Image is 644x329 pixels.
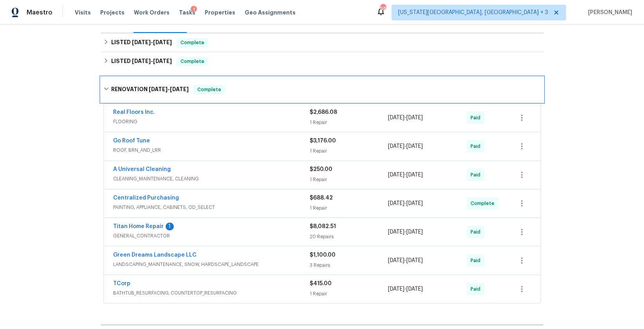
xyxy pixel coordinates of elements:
div: 1 Repair [310,176,388,183]
span: [PERSON_NAME] [585,9,632,16]
span: Paid [471,171,483,179]
span: Visits [75,9,91,16]
span: Complete [194,86,224,93]
div: 1 Repair [310,204,388,212]
span: [DATE] [388,172,404,178]
span: $2,686.08 [310,110,337,115]
h6: RENOVATION [111,85,189,94]
span: [DATE] [388,229,404,235]
span: - [149,86,189,92]
div: RENOVATION [DATE]-[DATE]Complete [101,77,543,102]
span: $415.00 [310,281,332,286]
span: ROOF, BRN_AND_LRR [113,146,310,154]
span: Maestro [27,9,52,16]
a: TCorp [113,281,130,286]
span: [DATE] [388,144,404,149]
span: $688.42 [310,195,333,201]
span: - [388,114,423,122]
div: 1 [191,6,197,14]
span: $3,176.00 [310,138,336,144]
a: Real Floors Inc. [113,110,155,115]
span: [DATE] [153,40,172,45]
div: 1 Repair [310,290,388,298]
div: 1 [166,223,174,230]
span: [DATE] [406,258,423,263]
span: GENERAL_CONTRACTOR [113,232,310,240]
span: [DATE] [406,229,423,235]
span: [DATE] [132,58,151,64]
div: 20 Repairs [310,233,388,241]
a: Go Roof Tune [113,138,150,144]
span: Complete [177,58,207,65]
span: Complete [471,200,498,207]
span: [US_STATE][GEOGRAPHIC_DATA], [GEOGRAPHIC_DATA] + 3 [398,9,548,16]
span: - [388,142,423,150]
span: [DATE] [132,40,151,45]
span: [DATE] [406,144,423,149]
span: - [388,285,423,293]
div: 1 Repair [310,147,388,155]
span: PAINTING, APPLIANCE, CABINETS, OD_SELECT [113,203,310,211]
span: BATHTUB_RESURFACING, COUNTERTOP_RESURFACING [113,289,310,297]
span: LANDSCAPING_MAINTENANCE, SNOW, HARDSCAPE_LANDSCAPE [113,261,310,268]
span: Work Orders [134,9,170,16]
span: FLOORING [113,118,310,126]
span: Properties [205,9,235,16]
div: LISTED [DATE]-[DATE]Complete [101,33,543,52]
span: Complete [177,39,207,47]
h6: LISTED [111,57,172,66]
div: 68 [380,5,386,13]
h6: LISTED [111,38,172,47]
span: $8,082.51 [310,224,336,229]
span: [DATE] [406,286,423,292]
span: [DATE] [406,115,423,120]
a: Centralized Purchasing [113,195,179,201]
span: [DATE] [388,115,404,120]
span: - [388,257,423,264]
span: [DATE] [149,86,168,92]
span: Paid [471,257,483,264]
span: [DATE] [406,172,423,178]
span: Tasks [179,10,195,15]
div: LISTED [DATE]-[DATE]Complete [101,52,543,71]
a: Titan Home Repair [113,224,164,229]
span: [DATE] [388,286,404,292]
span: - [132,58,172,64]
span: Paid [471,228,483,236]
span: [DATE] [170,86,189,92]
span: - [388,171,423,179]
span: $1,100.00 [310,252,336,258]
span: Paid [471,142,483,150]
span: $250.00 [310,167,332,172]
span: [DATE] [406,201,423,206]
span: - [132,40,172,45]
span: [DATE] [388,258,404,263]
a: Green Dreams Landscape LLC [113,252,197,258]
div: 1 Repair [310,119,388,126]
span: Geo Assignments [245,9,296,16]
span: CLEANING_MAINTENANCE, CLEANING [113,175,310,183]
span: [DATE] [153,58,172,64]
span: Projects [100,9,124,16]
span: [DATE] [388,201,404,206]
div: 3 Repairs [310,261,388,269]
span: - [388,200,423,207]
span: Paid [471,285,483,293]
a: A Universal Cleaning [113,167,171,172]
span: Paid [471,114,483,122]
span: - [388,228,423,236]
